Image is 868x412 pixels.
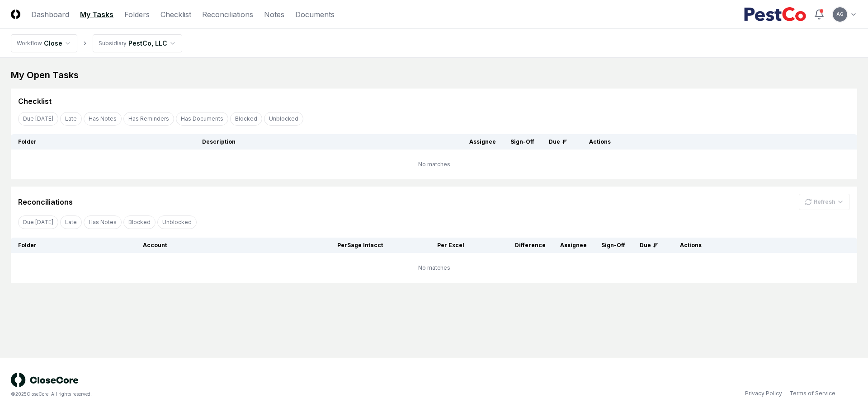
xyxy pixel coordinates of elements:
[594,238,632,253] th: Sign-Off
[390,238,472,253] th: Per Excel
[673,241,850,249] div: Actions
[11,69,857,81] div: My Open Tasks
[195,134,462,150] th: Description
[11,9,20,19] img: Logo
[202,9,253,20] a: Reconciliations
[295,9,335,20] a: Documents
[17,39,42,47] div: Workflow
[264,9,284,20] a: Notes
[143,241,301,249] div: Account
[503,134,542,150] th: Sign-Off
[80,9,113,20] a: My Tasks
[11,150,857,179] td: No matches
[157,215,197,229] button: Unblocked
[18,96,52,107] div: Checklist
[836,11,844,18] span: AG
[745,389,782,398] a: Privacy Policy
[789,389,835,398] a: Terms of Service
[549,138,567,146] div: Due
[582,138,850,146] div: Actions
[832,6,848,23] button: AG
[11,391,434,398] div: © 2025 CloseCore. All rights reserved.
[60,215,82,229] button: Late
[60,112,82,126] button: Late
[11,134,195,150] th: Folder
[230,112,262,126] button: Blocked
[31,9,69,20] a: Dashboard
[472,238,553,253] th: Difference
[18,112,58,126] button: Due Today
[176,112,228,126] button: Has Documents
[11,373,79,387] img: logo
[123,112,174,126] button: Has Reminders
[11,253,857,283] td: No matches
[11,238,136,253] th: Folder
[462,134,503,150] th: Assignee
[84,215,122,229] button: Has Notes
[84,112,122,126] button: Has Notes
[264,112,303,126] button: Unblocked
[160,9,191,20] a: Checklist
[99,39,127,47] div: Subsidiary
[124,9,150,20] a: Folders
[640,241,658,249] div: Due
[11,34,182,52] nav: breadcrumb
[18,215,58,229] button: Due Today
[553,238,594,253] th: Assignee
[309,238,390,253] th: Per Sage Intacct
[123,215,156,229] button: Blocked
[744,7,807,22] img: PestCo logo
[18,197,73,207] div: Reconciliations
